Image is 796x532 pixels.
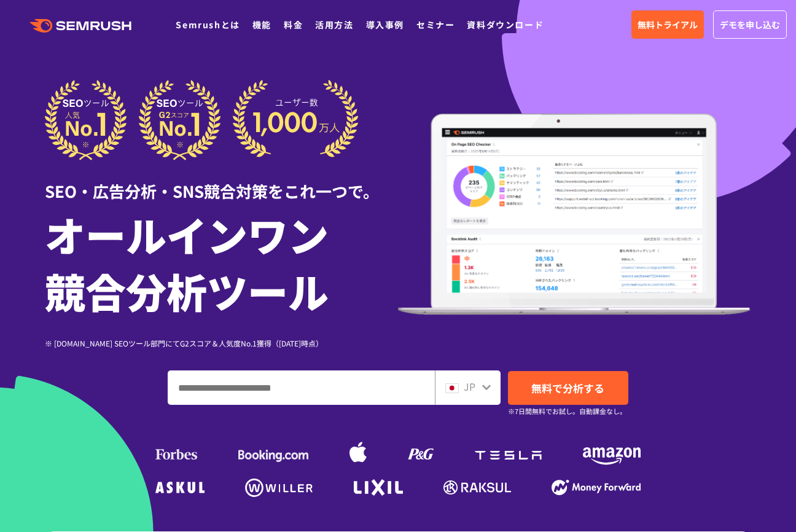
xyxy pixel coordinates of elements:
a: 料金 [284,18,303,31]
span: デモを申し込む [720,18,780,31]
span: 無料トライアル [638,18,698,31]
span: JP [464,379,475,394]
a: 活用方法 [315,18,353,31]
a: デモを申し込む [713,10,787,39]
a: セミナー [416,18,455,31]
a: 無料で分析する [508,371,628,405]
h1: オールインワン 競合分析ツール [45,206,398,319]
a: 導入事例 [366,18,404,31]
div: SEO・広告分析・SNS競合対策をこれ一つで。 [45,160,398,203]
a: Semrushとは [176,18,240,31]
span: 無料で分析する [531,380,604,396]
a: 無料トライアル [631,10,704,39]
a: 資料ダウンロード [467,18,544,31]
div: ※ [DOMAIN_NAME] SEOツール部門にてG2スコア＆人気度No.1獲得（[DATE]時点） [45,337,398,349]
input: ドメイン、キーワードまたはURLを入力してください [168,371,434,404]
small: ※7日間無料でお試し。自動課金なし。 [508,405,626,417]
a: 機能 [252,18,271,31]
